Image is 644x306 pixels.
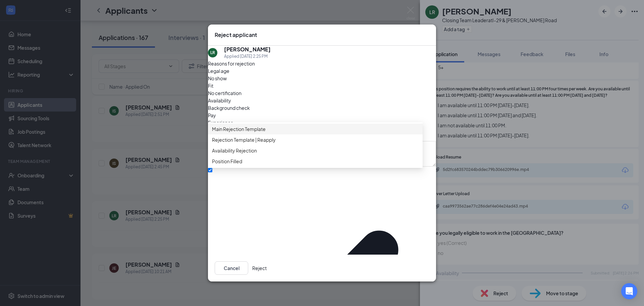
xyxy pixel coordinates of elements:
[208,104,250,112] span: Background check
[208,60,255,67] span: Reasons for rejection
[621,283,637,299] div: Open Intercom Messenger
[224,53,271,60] div: Applied [DATE] 2:25 PM
[224,46,271,53] h5: [PERSON_NAME]
[208,75,227,82] span: No show
[212,158,242,165] span: Position Filled
[215,31,257,39] h3: Reject applicant
[215,261,248,275] button: Cancel
[208,119,233,126] span: Experience
[212,147,257,154] span: Availability Rejection
[208,89,241,97] span: No certification
[208,112,216,119] span: Pay
[208,82,213,89] span: Fit
[210,50,215,55] div: LR
[212,136,276,143] span: Rejection Template | Reapply
[208,97,231,104] span: Availability
[208,67,229,75] span: Legal age
[212,125,266,133] span: Main Rejection Template
[252,261,267,275] button: Reject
